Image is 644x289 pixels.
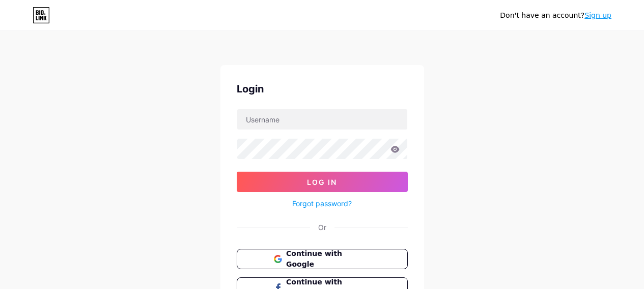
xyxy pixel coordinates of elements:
[286,248,370,270] span: Continue with Google
[237,249,408,269] button: Continue with Google
[237,172,408,192] button: Log In
[237,109,407,130] input: Username
[318,222,326,233] div: Or
[584,11,611,19] a: Sign up
[237,81,408,97] div: Login
[500,10,611,21] div: Don't have an account?
[307,178,337,186] span: Log In
[292,198,352,209] a: Forgot password?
